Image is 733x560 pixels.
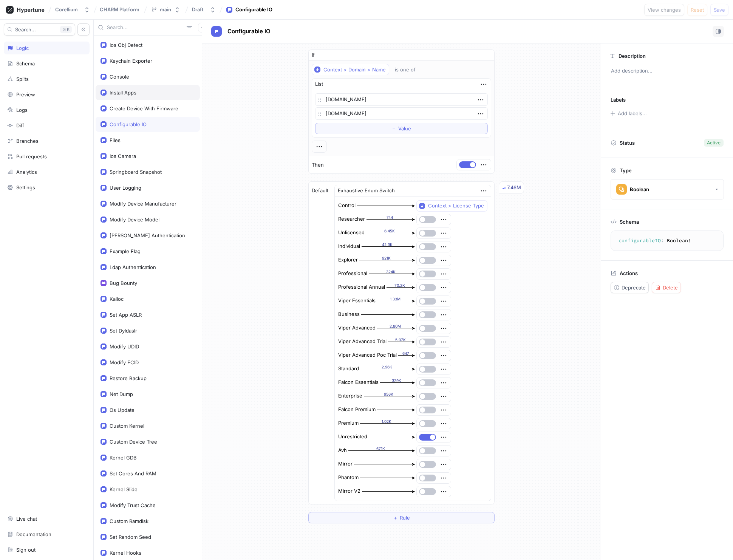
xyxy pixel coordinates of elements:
button: is one of [391,64,427,75]
div: Corellium [55,6,78,13]
div: Branches [16,138,39,144]
div: 329K [380,378,413,384]
button: Boolean [611,179,724,200]
p: Then [312,161,324,169]
div: Draft [192,6,204,13]
div: Net Dump [110,391,133,397]
div: Unlicensed [338,229,365,237]
button: Save [710,4,728,16]
div: Documentation [16,531,51,537]
div: Individual [338,243,360,250]
div: 2.96K [360,364,413,370]
div: 744 [366,215,413,220]
div: Modify UDID [110,343,139,350]
div: Add labels... [618,111,647,116]
span: Search... [15,27,36,32]
div: Custom Ramdisk [110,518,148,524]
div: Exhaustive Enum Switch [338,187,395,195]
div: Analytics [16,169,37,175]
button: ＋Value [315,123,488,134]
button: Search...K [4,23,75,36]
div: Context > Domain > Name [323,67,386,73]
div: is one of [395,67,416,73]
div: Schema [16,60,35,67]
div: 1.02K [360,419,413,424]
div: Splits [16,76,29,82]
div: Logs [16,107,28,113]
div: Phantom [338,474,359,481]
button: Draft [189,3,219,16]
div: K [60,26,72,33]
div: Viper Advanced Trial [338,338,387,345]
span: View changes [648,8,681,12]
div: 7.46M [507,184,521,192]
div: Boolean [630,186,649,193]
div: Falcon Essentials [338,379,379,386]
div: 42.3K [362,242,413,248]
div: Kernel GDB [110,455,137,461]
div: Ios Obj Detect [110,42,142,48]
p: Actions [620,270,638,276]
div: Professional [338,270,367,277]
div: Console [110,74,129,80]
div: Springboard Snapshot [110,169,162,175]
span: Deprecate [622,285,646,290]
button: Deprecate [611,282,649,293]
div: Diff [16,122,24,128]
button: main [148,3,183,16]
div: Sign out [16,547,36,553]
div: Os Update [110,407,135,413]
div: 70.2K [387,283,413,288]
div: Logic [16,45,29,51]
button: Context > License Type [416,200,487,212]
div: Viper Essentials [338,297,376,305]
div: Modify Device Manufacturer [110,201,176,207]
div: Modify ECID [110,359,139,365]
div: 2.80M [377,323,413,329]
span: Rule [400,515,410,520]
div: Enterprise [338,392,362,400]
p: Add description... [608,65,727,77]
div: Kernel Hooks [110,550,141,556]
div: Keychain Exporter [110,58,152,64]
div: Configurable IO [110,121,147,127]
div: Bug Bounty [110,280,137,286]
span: Delete [663,285,678,290]
div: Ios Camera [110,153,136,159]
div: 647 [398,351,413,356]
button: Reset [687,4,707,16]
div: Files [110,137,121,143]
div: 1.33M [377,296,413,302]
div: Settings [16,184,35,190]
textarea: [DOMAIN_NAME] [315,107,488,120]
button: Add labels... [608,108,649,118]
div: Unrestricted [338,433,367,441]
div: Modify Trust Cache [110,502,156,508]
div: Professional Annual [338,283,385,291]
div: Install Apps [110,90,136,96]
p: If [312,51,315,59]
div: Researcher [338,215,365,223]
span: Reset [691,8,704,12]
div: [PERSON_NAME] Authentication [110,232,185,238]
div: Create Device With Firmware [110,105,178,111]
button: Corellium [52,3,93,16]
textarea: configurableIO: Boolean! [614,234,720,248]
div: Mirror V2 [338,487,360,495]
div: Active [707,139,721,146]
span: ＋ [391,126,396,131]
button: View changes [644,4,684,16]
div: Business [338,311,360,318]
div: Falcon Premium [338,406,376,413]
div: 5.07K [388,337,413,343]
button: Context > Domain > Name [312,64,389,75]
span: CHARM Platform [100,7,139,12]
div: Restore Backup [110,375,147,381]
div: Configurable IO [235,6,272,14]
div: 921K [359,255,413,261]
div: Explorer [338,256,358,264]
div: Kernel Slide [110,486,138,492]
div: Set Random Seed [110,534,151,540]
div: 324K [369,269,413,275]
div: Modify Device Model [110,217,159,223]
